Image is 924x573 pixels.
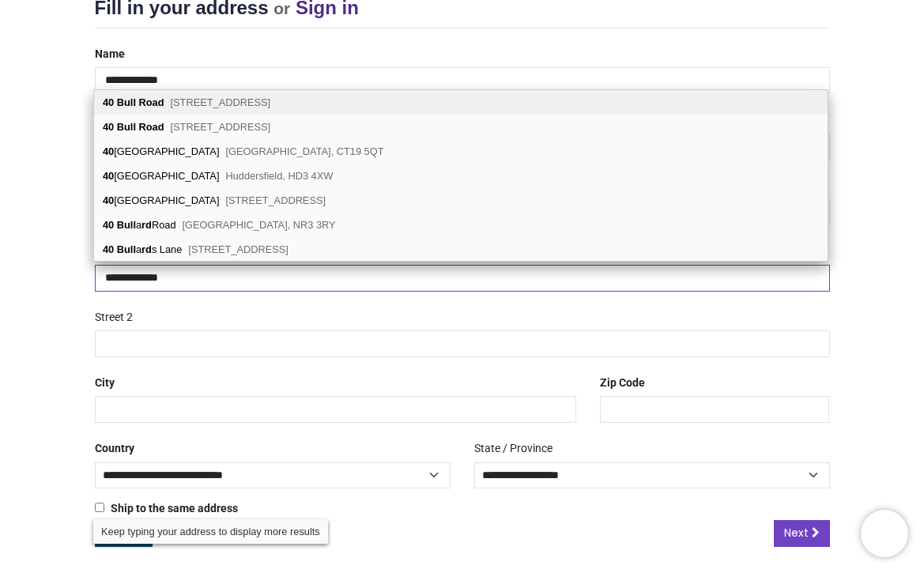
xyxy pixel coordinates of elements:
[94,139,828,164] div: [GEOGRAPHIC_DATA]
[95,435,134,462] label: Country
[103,145,114,157] b: 40
[103,96,114,108] b: 40
[774,520,830,547] a: Next
[117,243,136,255] b: Bull
[95,370,115,397] label: City
[141,219,152,231] b: rd
[103,121,114,133] b: 40
[94,164,828,188] div: [GEOGRAPHIC_DATA]
[95,41,125,68] label: Name
[225,170,333,182] span: Huddersfield, HD3 4XW
[171,96,271,108] span: [STREET_ADDRESS]
[93,519,328,544] div: Keep typing your address to display more results
[95,501,238,517] label: Ship to the same address
[94,188,828,213] div: [GEOGRAPHIC_DATA]
[103,219,114,231] b: 40
[95,304,133,331] label: Street 2
[94,90,828,262] div: address list
[95,503,104,512] input: Ship to the same address
[474,435,553,462] label: State / Province
[103,243,114,255] b: 40
[171,121,271,133] span: [STREET_ADDRESS]
[94,213,828,237] div: a Road
[117,96,136,108] b: Bull
[600,370,645,397] label: Zip Code
[103,170,114,182] b: 40
[861,510,908,557] iframe: Brevo live chat
[94,237,828,261] div: a s Lane
[188,243,289,255] span: [STREET_ADDRESS]
[139,96,164,108] b: Road
[225,194,326,206] span: [STREET_ADDRESS]
[141,243,152,255] b: rd
[784,525,809,541] span: Next
[117,219,136,231] b: Bull
[103,194,114,206] b: 40
[117,121,136,133] b: Bull
[183,219,336,231] span: [GEOGRAPHIC_DATA], NR3 3RY
[225,145,383,157] span: [GEOGRAPHIC_DATA], CT19 5QT
[139,121,164,133] b: Road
